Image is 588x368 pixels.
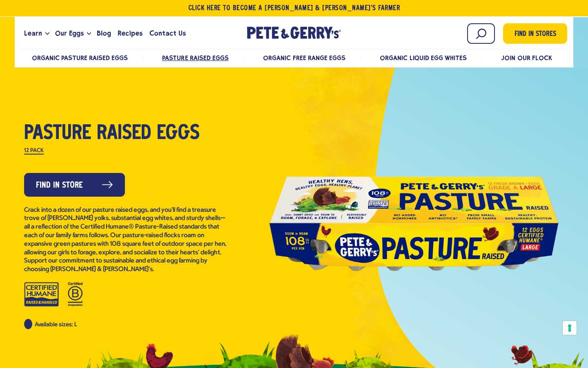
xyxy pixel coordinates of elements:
button: Open the dropdown menu for Learn [45,32,49,35]
span: Contact Us [149,28,186,38]
span: Find in Store [36,179,83,192]
span: Our Eggs [55,28,84,38]
nav: desktop product menu [21,49,567,66]
span: Blog [97,28,111,38]
a: Recipes [114,22,146,45]
a: Join Our Flock [501,54,552,62]
span: Learn [24,28,42,38]
a: Blog [94,22,114,45]
a: Organic Liquid Egg Whites [380,54,467,62]
span: Available sizes: L [35,322,77,328]
a: Organic Pasture Raised Eggs [32,54,128,62]
input: Search [467,23,495,44]
a: Our Eggs [52,22,87,45]
h1: Pasture Raised Eggs [24,123,228,144]
button: Open the dropdown menu for Our Eggs [87,32,91,35]
a: Find in Store [24,173,125,197]
p: Crack into a dozen of our pasture raised eggs, and you’ll find a treasure trove of [PERSON_NAME] ... [24,206,228,274]
span: Recipes [118,28,143,38]
a: Find in Stores [503,23,567,44]
a: Contact Us [146,22,189,45]
a: Pasture Raised Eggs [162,54,228,62]
label: 12 Pack [24,148,44,155]
button: Your consent preferences for tracking technologies [563,321,577,335]
a: Organic Free Range Eggs [263,54,345,62]
span: Find in Stores [514,29,556,40]
a: Learn [21,22,45,45]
